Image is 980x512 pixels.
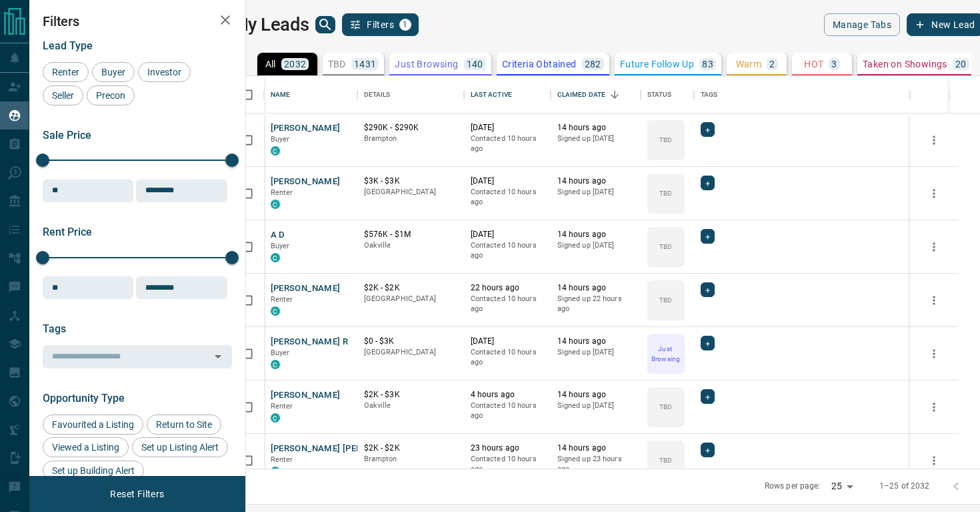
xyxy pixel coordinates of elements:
p: TBD [659,242,672,252]
span: + [705,176,710,190]
div: Details [357,76,464,113]
button: search button [315,16,335,33]
p: Signed up [DATE] [557,347,634,358]
span: Return to Site [151,419,217,430]
p: 1431 [354,59,377,69]
span: + [705,283,710,296]
span: Renter [271,402,293,411]
h2: Filters [43,13,232,29]
span: Viewed a Listing [47,442,124,453]
div: + [701,443,715,457]
button: Sort [605,85,624,104]
div: + [701,389,715,404]
p: TBD [659,295,672,305]
p: $2K - $2K [364,282,457,294]
p: Contacted 10 hours ago [471,240,544,261]
p: Brampton [364,134,457,144]
p: [DATE] [471,122,544,134]
span: + [705,336,710,350]
span: Buyer [271,135,290,144]
span: + [705,390,710,403]
button: more [924,130,944,150]
p: [GEOGRAPHIC_DATA] [364,347,457,358]
p: TBD [328,59,346,69]
p: Signed up [DATE] [557,187,634,198]
span: Favourited a Listing [47,419,139,430]
p: 14 hours ago [557,336,634,347]
span: Rent Price [43,226,92,238]
p: Just Browsing [395,59,458,69]
p: 22 hours ago [471,282,544,294]
span: Lead Type [43,39,93,52]
button: [PERSON_NAME] [PERSON_NAME] [271,443,413,455]
div: Last Active [471,76,512,113]
p: Oakville [364,240,457,251]
p: Warm [736,59,762,69]
div: Set up Listing Alert [132,437,228,457]
span: Opportunity Type [43,392,125,405]
span: Buyer [97,67,130,77]
div: Seller [43,85,83,105]
p: $576K - $1M [364,229,457,240]
div: Favourited a Listing [43,415,143,435]
p: HOT [804,59,823,69]
button: Manage Tabs [824,13,900,36]
p: TBD [659,188,672,198]
p: Criteria Obtained [502,59,577,69]
div: Details [364,76,391,113]
div: condos.ca [271,306,280,316]
div: condos.ca [271,413,280,423]
p: Contacted 10 hours ago [471,134,544,154]
div: condos.ca [271,360,280,369]
p: [DATE] [471,229,544,240]
div: Set up Building Alert [43,461,144,481]
p: Rows per page: [765,481,821,492]
button: Open [209,347,227,366]
span: Sale Price [43,129,91,142]
p: 83 [702,59,713,69]
p: Signed up 23 hours ago [557,454,634,475]
div: Status [647,76,672,113]
p: 1–25 of 2032 [879,481,930,492]
div: Precon [87,85,135,105]
p: 140 [467,59,483,69]
p: All [265,59,276,69]
p: Contacted 10 hours ago [471,347,544,368]
p: [GEOGRAPHIC_DATA] [364,187,457,198]
p: Signed up [DATE] [557,240,634,251]
div: + [701,176,715,190]
p: 14 hours ago [557,389,634,401]
div: Status [641,76,694,113]
span: Set up Listing Alert [137,442,223,453]
span: Set up Building Alert [47,465,139,476]
div: Tags [694,76,910,113]
p: 14 hours ago [557,443,634,454]
div: condos.ca [271,146,280,156]
button: more [924,397,944,417]
p: $2K - $2K [364,443,457,454]
button: more [924,237,944,257]
p: Just Browsing [649,344,683,364]
button: [PERSON_NAME] [271,389,341,402]
span: Investor [143,67,186,77]
p: Contacted 10 hours ago [471,454,544,475]
p: TBD [659,402,672,412]
p: TBD [659,135,672,145]
div: + [701,336,715,350]
span: + [705,123,710,136]
p: $3K - $3K [364,176,457,187]
button: more [924,290,944,310]
p: 14 hours ago [557,122,634,134]
p: 2 [769,59,775,69]
p: 3 [831,59,837,69]
button: [PERSON_NAME] [271,282,341,295]
p: 2032 [284,59,307,69]
p: Future Follow Up [620,59,694,69]
span: Renter [271,295,293,304]
p: 14 hours ago [557,229,634,240]
span: Buyer [271,348,290,357]
span: Renter [271,188,293,197]
div: Viewed a Listing [43,437,129,457]
button: Filters1 [342,13,419,36]
p: $0 - $3K [364,336,457,347]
